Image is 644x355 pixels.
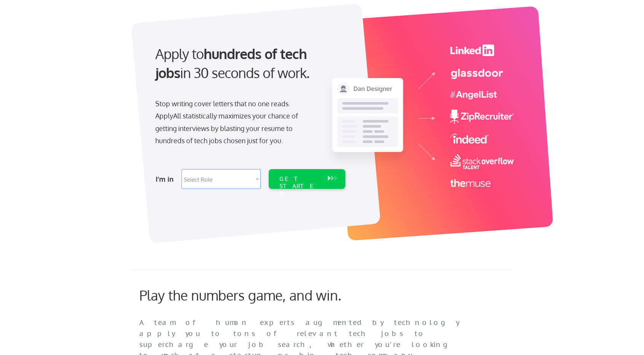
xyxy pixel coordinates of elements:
[155,44,342,83] div: Apply to in 30 seconds of work.
[279,175,320,197] div: GET STARTED
[139,287,375,303] div: Play the numbers game, and win.
[155,98,312,147] div: Stop writing cover letters that no one reads. ApplyAll statistically maximizes your chance of get...
[156,173,177,185] div: I'm in
[155,45,310,81] strong: hundreds of tech jobs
